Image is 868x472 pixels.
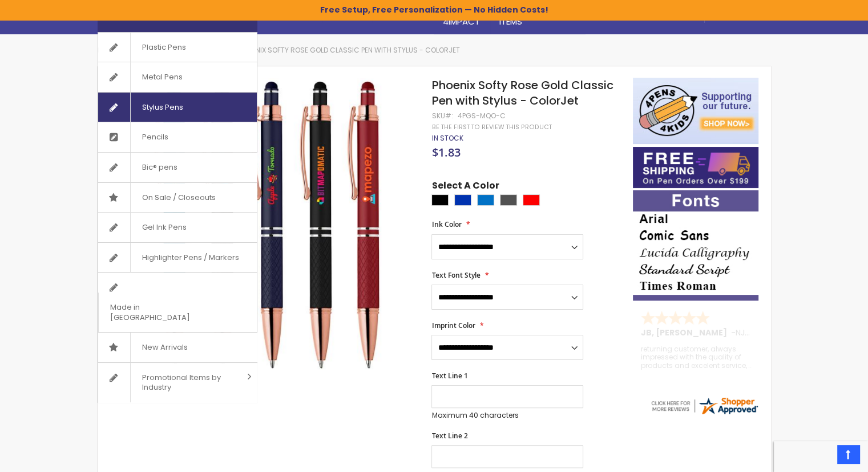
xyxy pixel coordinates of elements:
[431,321,475,330] span: Imprint Color
[736,327,750,338] span: NJ
[649,395,759,416] img: 4pens.com widget logo
[130,183,227,213] span: On Sale / Closeouts
[431,371,467,381] span: Text Line 1
[130,363,243,402] span: Promotional Items by Industry
[523,194,540,206] div: Red
[98,293,228,332] span: Made in [GEOGRAPHIC_DATA]
[649,409,759,418] a: 4pens.com certificate URL
[239,46,460,55] li: Phoenix Softy Rose Gold Classic Pen with Stylus - ColorJet
[431,270,480,280] span: Text Font Style
[477,194,494,206] div: Blue Light
[641,327,731,338] span: JB, [PERSON_NAME]
[98,363,257,402] a: Promotional Items by Industry
[431,219,461,229] span: Ink Color
[633,190,758,301] img: font-personalization-examples
[98,153,257,182] a: Bic® pens
[431,111,453,121] strong: SKU
[130,243,251,273] span: Highlighter Pens / Markers
[457,111,505,121] div: 4PGS-MQO-C
[774,441,868,472] iframe: Google Customer Reviews
[633,147,758,188] img: Free shipping on orders over $199
[431,431,467,441] span: Text Line 2
[98,122,257,152] a: Pencils
[633,78,758,144] img: 4pens 4 kids
[130,333,199,362] span: New Arrivals
[98,62,257,92] a: Metal Pens
[130,33,197,62] span: Plastic Pens
[731,327,830,338] span: - ,
[431,179,499,195] span: Select A Color
[431,194,449,206] div: Black
[641,345,752,370] div: returning customer, always impressed with the quality of products and excelent service, will retu...
[431,133,463,143] span: In stock
[431,411,583,420] p: Maximum 40 characters
[431,134,463,143] div: Availability
[130,153,189,182] span: Bic® pens
[431,145,460,160] span: $1.83
[120,77,416,373] img: Phoenix Softy Rose Gold Classic Pen with Stylus - ColorJet
[98,213,257,242] a: Gel Ink Pens
[130,122,180,152] span: Pencils
[98,93,257,122] a: Stylus Pens
[98,33,257,62] a: Plastic Pens
[500,194,517,206] div: Gunmetal
[431,123,551,131] a: Be the first to review this product
[98,243,257,273] a: Highlighter Pens / Markers
[130,93,195,122] span: Stylus Pens
[454,194,471,206] div: Blue
[98,273,257,332] a: Made in [GEOGRAPHIC_DATA]
[98,183,257,213] a: On Sale / Closeouts
[130,62,194,92] span: Metal Pens
[130,213,198,242] span: Gel Ink Pens
[98,333,257,362] a: New Arrivals
[431,77,613,109] span: Phoenix Softy Rose Gold Classic Pen with Stylus - ColorJet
